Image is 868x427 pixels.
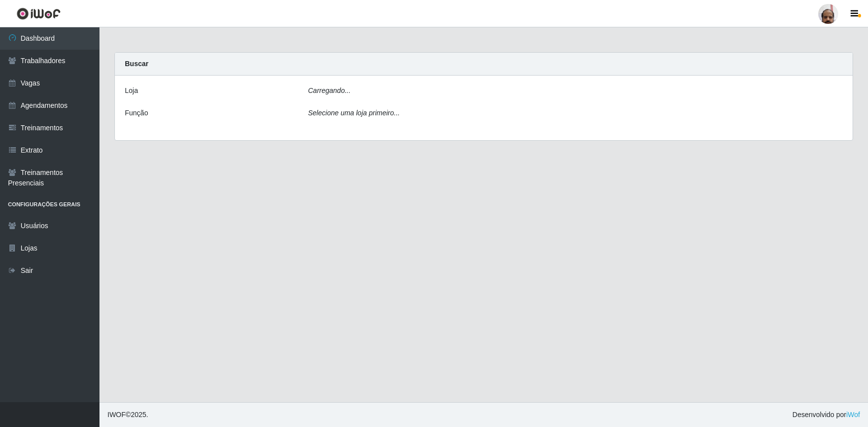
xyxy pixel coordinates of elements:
[846,411,860,419] a: iWof
[107,410,148,420] span: © 2025 .
[107,411,126,419] span: IWOF
[125,108,148,118] label: Função
[792,410,860,420] span: Desenvolvido por
[308,86,351,94] i: Carregando...
[308,109,399,117] i: Selecione uma loja primeiro...
[125,85,138,96] label: Loja
[125,60,148,68] strong: Buscar
[16,7,61,20] img: CoreUI Logo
